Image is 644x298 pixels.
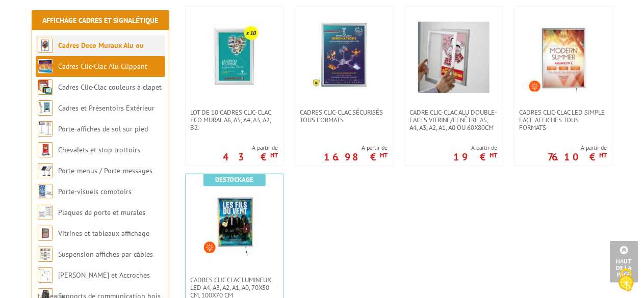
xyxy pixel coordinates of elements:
img: Cadres et Présentoirs Extérieur [38,100,53,116]
img: Cookies (fenêtre modale) [613,267,639,293]
img: Cimaises et Accroches tableaux [38,267,53,283]
a: Cadres Clic-Clac Alu Clippant [58,62,147,71]
a: Cadres Clic-Clac couleurs à clapet [58,83,162,92]
button: Cookies (fenêtre modale) [608,263,644,298]
img: Porte-visuels comptoirs [38,184,53,199]
a: Cadres Clic-Clac LED simple face affiches tous formats [514,109,612,131]
a: Cadres Clic-Clac Sécurisés Tous formats [295,109,393,124]
img: Plaques de porte et murales [38,205,53,220]
img: Cadre clic-clac alu double-faces Vitrine/fenêtre A5, A4, A3, A2, A1, A0 ou 60x80cm [418,22,490,93]
span: Cadres Clic-Clac Sécurisés Tous formats [300,109,388,124]
sup: HT [380,151,388,159]
sup: HT [600,151,607,159]
span: A partir de [223,144,278,152]
a: Cadres et Présentoirs Extérieur [58,103,154,113]
a: Plaques de porte et murales [58,208,145,217]
img: Cadres Clic-Clac LED simple face affiches tous formats [528,22,599,93]
img: Vitrines et tableaux affichage [38,226,53,241]
a: Lot de 10 cadres Clic-Clac Eco mural A6, A5, A4, A3, A2, B2. [186,109,284,131]
img: Cadres Clic-Clac Sécurisés Tous formats [311,22,377,88]
p: 19 € [454,154,498,160]
a: Vitrines et tableaux affichage [58,229,149,238]
a: Affichage Cadres et Signalétique [42,16,158,25]
p: 16.98 € [324,154,388,160]
img: Cadres Deco Muraux Alu ou Bois [38,38,53,53]
a: Haut de la page [610,241,638,283]
p: 76.10 € [548,154,607,160]
img: Lot de 10 cadres Clic-Clac Eco mural A6, A5, A4, A3, A2, B2. [199,22,270,93]
b: Destockage [215,175,253,184]
img: Cadres Clic-Clac couleurs à clapet [38,79,53,95]
span: Cadres Clic-Clac LED simple face affiches tous formats [520,109,607,131]
a: Porte-menus / Porte-messages [58,166,152,175]
a: Porte-visuels comptoirs [58,187,132,196]
a: Cadres Deco Muraux Alu ou [GEOGRAPHIC_DATA] [38,41,144,71]
p: 43 € [223,154,278,160]
span: Cadre clic-clac alu double-faces Vitrine/fenêtre A5, A4, A3, A2, A1, A0 ou 60x80cm [410,109,498,131]
span: A partir de [454,144,498,152]
a: Porte-affiches de sol sur pied [58,124,148,133]
span: A partir de [324,144,388,152]
span: A partir de [548,144,607,152]
sup: HT [271,151,278,159]
a: Cadre clic-clac alu double-faces Vitrine/fenêtre A5, A4, A3, A2, A1, A0 ou 60x80cm [405,109,503,131]
img: Porte-menus / Porte-messages [38,163,53,178]
a: Chevalets et stop trottoirs [58,145,140,154]
span: Lot de 10 cadres Clic-Clac Eco mural A6, A5, A4, A3, A2, B2. [191,109,278,131]
a: Suspension affiches par câbles [58,250,153,259]
img: Porte-affiches de sol sur pied [38,121,53,137]
img: Cadres Clic Clac lumineux LED A4, A3, A2, A1, A0, 70x50 cm, 100x70 cm [201,189,268,256]
sup: HT [490,151,498,159]
img: Suspension affiches par câbles [38,247,53,262]
img: Chevalets et stop trottoirs [38,142,53,157]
